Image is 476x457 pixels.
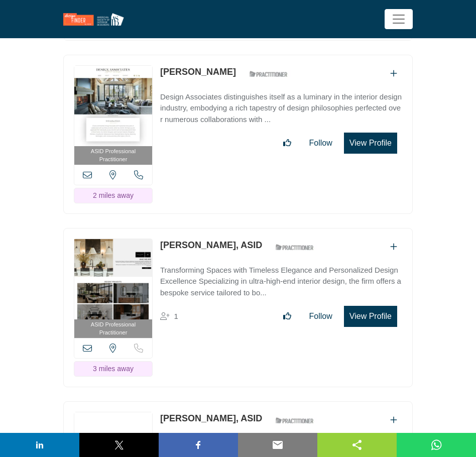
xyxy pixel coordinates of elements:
[160,67,236,77] a: [PERSON_NAME]
[76,147,150,164] span: ASID Professional Practitioner
[160,310,178,322] div: Followers
[351,439,363,451] img: sharethis sharing button
[160,240,262,250] a: [PERSON_NAME], ASID
[34,439,46,451] img: linkedin sharing button
[192,439,204,451] img: facebook sharing button
[277,133,298,153] button: Like listing
[160,259,402,299] a: Transforming Spaces with Timeless Elegance and Personalized Design Excellence Specializing in ult...
[303,306,339,326] button: Follow
[430,439,442,451] img: whatsapp sharing button
[93,191,134,199] span: 2 miles away
[160,91,402,126] p: Design Associates distinguishes itself as a luminary in the interior design industry, embodying a...
[385,9,413,29] button: Toggle navigation
[160,85,402,126] a: Design Associates distinguishes itself as a luminary in the interior design industry, embodying a...
[63,13,129,26] img: Site Logo
[277,306,298,326] button: Like listing
[74,239,152,319] img: Sophia Cok, ASID
[344,306,397,327] button: View Profile
[344,133,397,154] button: View Profile
[74,66,152,146] img: Lynette Zambon
[160,412,262,425] p: Nathan Heller, ASID
[74,66,152,165] a: ASID Professional Practitioner
[272,241,317,254] img: ASID Qualified Practitioners Badge Icon
[160,265,402,299] p: Transforming Spaces with Timeless Elegance and Personalized Design Excellence Specializing in ult...
[160,65,236,79] p: Lynette Zambon
[113,439,125,451] img: twitter sharing button
[390,69,397,78] a: Add To List
[160,413,262,423] a: [PERSON_NAME], ASID
[174,312,178,320] span: 1
[246,68,291,80] img: ASID Qualified Practitioners Badge Icon
[160,239,262,252] p: Sophia Cok, ASID
[76,320,150,337] span: ASID Professional Practitioner
[74,239,152,338] a: ASID Professional Practitioner
[303,133,339,153] button: Follow
[272,414,317,427] img: ASID Qualified Practitioners Badge Icon
[93,365,134,373] span: 3 miles away
[390,243,397,251] a: Add To List
[390,416,397,424] a: Add To List
[272,439,284,451] img: email sharing button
